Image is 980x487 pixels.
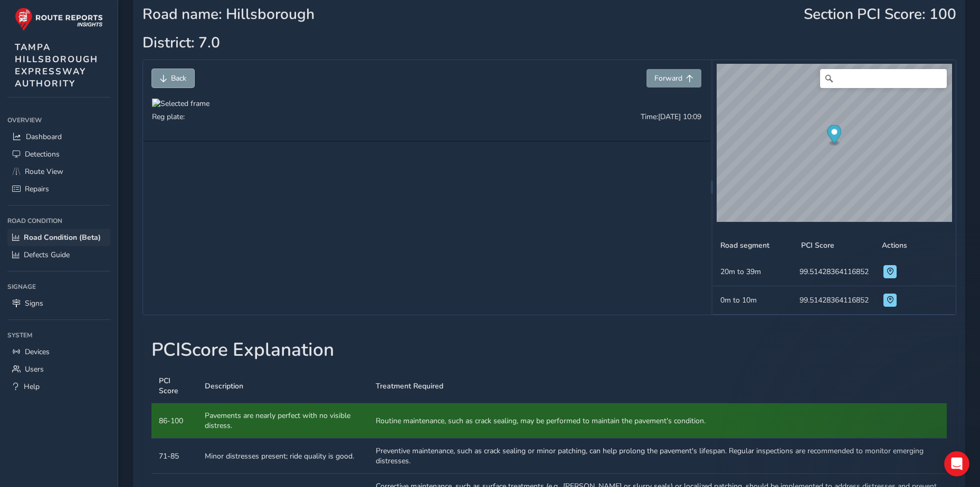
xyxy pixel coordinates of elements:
[654,73,682,83] span: Forward
[804,6,956,24] h2: Section PCI Score : 100
[792,286,876,315] td: 99.51428364116852
[368,439,947,474] td: Preventive maintenance, such as crack sealing or minor patching, can help prolong the pavement's ...
[7,229,110,246] a: Road Condition (Beta)
[24,382,40,392] span: Help
[26,132,62,142] span: Dashboard
[7,361,110,378] a: Users
[7,213,110,229] div: Road Condition
[713,286,793,315] td: 0m to 10m
[641,111,701,130] p: Time: [DATE] 10:09
[171,73,186,83] span: Back
[7,128,110,145] a: Dashboard
[197,403,368,439] td: Pavements are nearly perfect with no visible distress.
[142,6,315,24] h2: Road name: Hillsborough
[15,41,98,90] span: TAMPA HILLSBOROUGH EXPRESSWAY AUTHORITY
[7,180,110,198] a: Repairs
[801,240,834,250] span: PCI Score
[368,403,947,439] td: Routine maintenance, such as crack sealing, may be performed to maintain the pavement's condition.
[152,69,194,87] button: Back
[820,69,947,88] input: Search
[7,327,110,343] div: System
[376,381,443,391] span: Treatment Required
[159,376,190,396] span: PCI Score
[792,258,876,286] td: 99.51428364116852
[7,145,110,163] a: Detections
[25,347,50,357] span: Devices
[205,381,243,391] span: Description
[7,163,110,180] a: Route View
[151,439,197,474] td: 71-85
[7,295,110,312] a: Signs
[7,343,110,361] a: Devices
[24,232,101,242] span: Road Condition (Beta)
[25,364,44,374] span: Users
[25,149,60,159] span: Detections
[7,378,110,395] a: Help
[25,184,49,194] span: Repairs
[24,250,70,260] span: Defects Guide
[197,439,368,474] td: Minor distresses present; ride quality is good.
[151,339,947,361] h1: PCI Score Explanation
[15,7,103,31] img: rr logo
[7,246,110,264] a: Defects Guide
[152,111,185,122] p: Reg plate:
[827,124,841,146] div: Map marker
[7,112,110,128] div: Overview
[713,258,793,286] td: 20m to 39m
[717,64,952,222] canvas: Map
[142,34,315,52] h2: District: 7.0
[7,279,110,295] div: Signage
[944,451,969,476] iframe: Intercom live chat
[720,240,769,250] span: Road segment
[25,167,63,177] span: Route View
[25,298,43,308] span: Signs
[151,403,197,439] td: 86-100
[646,69,701,87] button: Forward
[882,240,907,250] span: Actions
